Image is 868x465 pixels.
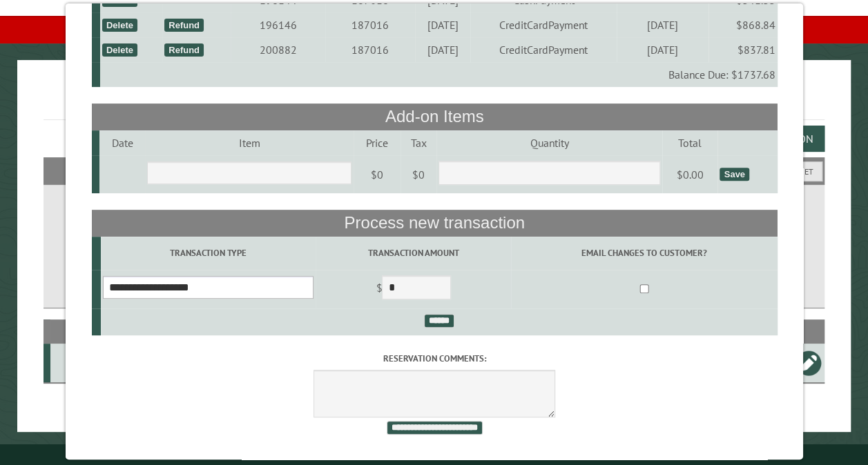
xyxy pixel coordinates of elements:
[513,246,775,259] label: Email changes to customer?
[102,19,137,32] div: Delete
[231,12,325,37] td: 196146
[316,270,511,308] td: $
[662,155,717,194] td: $0.00
[400,155,436,194] td: $0
[414,37,470,62] td: [DATE]
[616,37,708,62] td: [DATE]
[91,103,777,130] th: Add-on Items
[99,62,777,87] td: Balance Due: $1737.68
[56,356,93,370] div: B4
[164,43,204,57] div: Refund
[318,246,509,259] label: Transaction Amount
[353,130,400,155] td: Price
[470,37,616,62] td: CreditCardPayment
[436,130,662,155] td: Quantity
[102,246,313,259] label: Transaction Type
[353,155,400,194] td: $0
[231,37,325,62] td: 200882
[102,43,137,57] div: Delete
[414,12,470,37] td: [DATE]
[50,319,95,344] th: Site
[616,12,708,37] td: [DATE]
[44,82,824,120] h1: Reservations
[99,130,144,155] td: Date
[470,12,616,37] td: CreditCardPayment
[708,37,777,62] td: $837.81
[325,37,414,62] td: 187016
[164,19,204,32] div: Refund
[720,168,749,181] div: Save
[662,130,717,155] td: Total
[44,157,824,184] h2: Filters
[325,12,414,37] td: 187016
[91,352,777,365] label: Reservation comments:
[91,210,777,236] th: Process new transaction
[400,130,436,155] td: Tax
[145,130,354,155] td: Item
[708,12,777,37] td: $868.84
